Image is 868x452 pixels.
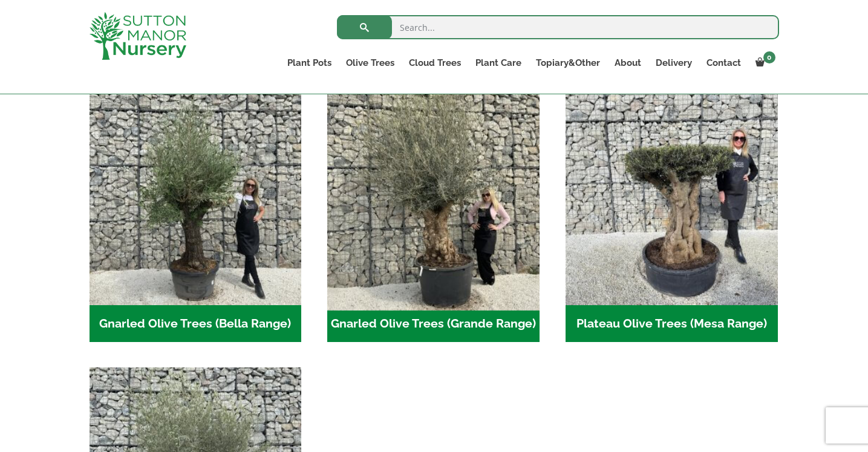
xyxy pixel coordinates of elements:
[566,305,778,343] h2: Plateau Olive Trees (Mesa Range)
[607,54,648,71] a: About
[763,51,775,63] span: 0
[699,54,748,71] a: Contact
[529,54,607,71] a: Topiary&Other
[90,12,186,60] img: logo
[566,93,778,342] a: Visit product category Plateau Olive Trees (Mesa Range)
[280,54,339,71] a: Plant Pots
[339,54,402,71] a: Olive Trees
[90,93,302,342] a: Visit product category Gnarled Olive Trees (Bella Range)
[90,305,302,343] h2: Gnarled Olive Trees (Bella Range)
[327,93,540,342] a: Visit product category Gnarled Olive Trees (Grande Range)
[648,54,699,71] a: Delivery
[748,54,779,71] a: 0
[566,93,778,305] img: Plateau Olive Trees (Mesa Range)
[337,15,779,39] input: Search...
[468,54,529,71] a: Plant Care
[90,93,302,305] img: Gnarled Olive Trees (Bella Range)
[322,88,545,310] img: Gnarled Olive Trees (Grande Range)
[327,305,540,343] h2: Gnarled Olive Trees (Grande Range)
[402,54,468,71] a: Cloud Trees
